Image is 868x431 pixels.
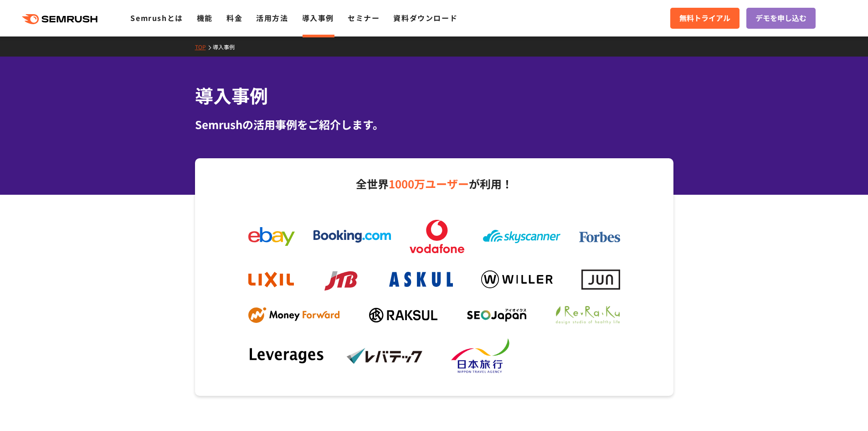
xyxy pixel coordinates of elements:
span: 1000万ユーザー [389,176,469,192]
img: seojapan [467,309,526,322]
a: セミナー [348,12,380,23]
img: dummy [542,347,620,366]
span: デモを申し込む [755,12,806,24]
img: jtb [322,267,361,293]
a: TOP [195,43,213,51]
img: skyscanner [483,230,560,243]
img: jun [581,270,620,289]
a: Semrushとは [130,12,183,23]
a: 導入事例 [302,12,334,23]
div: Semrushの活用事例をご紹介します。 [195,116,673,133]
a: 導入事例 [213,43,241,51]
a: デモを申し込む [746,8,816,29]
img: lixil [248,272,294,287]
img: raksul [369,308,437,322]
img: booking [313,230,391,243]
img: vodafone [410,220,464,253]
a: 資料ダウンロード [393,12,457,23]
a: 無料トライアル [670,8,740,29]
img: forbes [579,232,620,243]
img: askul [389,272,453,287]
img: nta [444,338,522,374]
h1: 導入事例 [195,82,673,109]
a: 料金 [226,12,242,23]
img: ReRaKu [556,306,620,324]
img: leverages [248,347,326,365]
img: levtech [346,348,424,364]
img: mf [248,307,339,323]
p: 全世界 が利用！ [239,174,629,193]
img: willer [481,270,553,288]
a: 活用方法 [256,12,288,23]
img: ebay [248,227,295,246]
a: 機能 [197,12,213,23]
span: 無料トライアル [679,12,730,24]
